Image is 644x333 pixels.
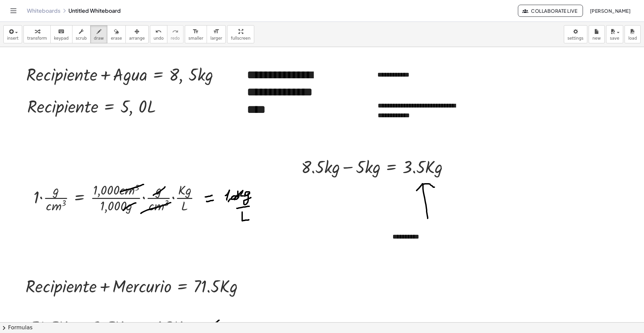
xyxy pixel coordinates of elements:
[155,28,162,36] i: undo
[111,36,122,41] span: erase
[231,36,250,41] span: fullscreen
[193,28,199,36] i: format_size
[107,25,125,43] button: erase
[610,36,619,41] span: save
[564,25,587,43] button: settings
[606,25,623,43] button: save
[172,28,178,36] i: redo
[584,5,636,17] button: [PERSON_NAME]
[3,25,22,43] button: insert
[23,25,51,43] button: transform
[129,36,145,41] span: arrange
[568,36,584,41] span: settings
[590,8,631,14] span: [PERSON_NAME]
[72,25,91,43] button: scrub
[185,25,207,43] button: format_sizesmaller
[207,25,226,43] button: format_sizelarger
[213,28,219,36] i: format_size
[210,36,222,41] span: larger
[8,5,19,16] button: Toggle navigation
[90,25,108,43] button: draw
[518,5,583,17] button: Collaborate Live
[94,36,104,41] span: draw
[167,25,183,43] button: redoredo
[58,28,64,36] i: keyboard
[628,36,637,41] span: load
[227,25,254,43] button: fullscreen
[27,36,47,41] span: transform
[589,25,605,43] button: new
[7,36,18,41] span: insert
[76,36,87,41] span: scrub
[189,36,203,41] span: smaller
[524,8,577,14] span: Collaborate Live
[150,25,167,43] button: undoundo
[27,7,60,14] a: Whiteboards
[54,36,69,41] span: keypad
[50,25,72,43] button: keyboardkeypad
[125,25,149,43] button: arrange
[592,36,601,41] span: new
[171,36,180,41] span: redo
[625,25,641,43] button: load
[154,36,164,41] span: undo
